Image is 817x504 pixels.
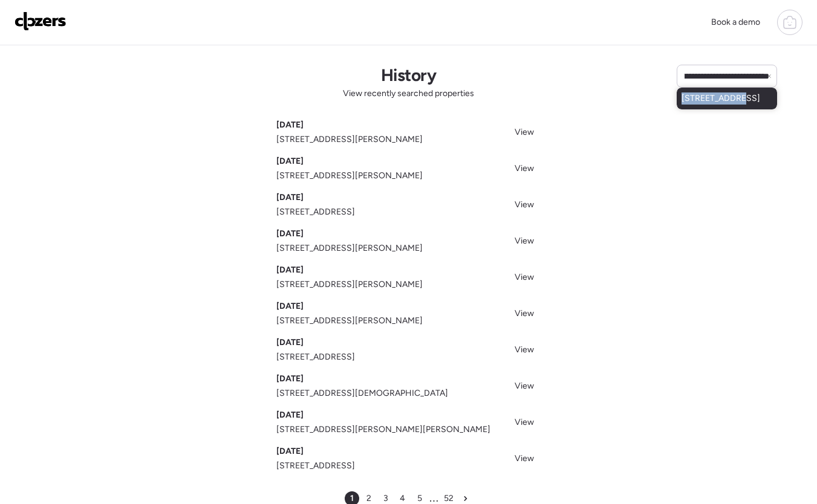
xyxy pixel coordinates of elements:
span: [STREET_ADDRESS][PERSON_NAME] [276,315,423,327]
span: View [515,127,534,137]
a: View [507,304,541,321]
span: View [515,381,534,391]
img: Logo [15,11,67,31]
a: View [507,376,541,394]
span: [DATE] [276,337,304,349]
span: [DATE] [276,409,304,421]
span: [STREET_ADDRESS][PERSON_NAME] [276,134,423,146]
a: View [507,268,541,285]
a: View [507,413,541,430]
span: View [515,344,534,355]
span: [STREET_ADDRESS][PERSON_NAME] [276,242,423,254]
span: View [515,272,534,282]
span: [DATE] [276,192,304,204]
span: [STREET_ADDRESS] [276,460,355,472]
span: … [429,493,439,504]
span: [STREET_ADDRESS] [276,206,355,218]
a: View [507,231,541,249]
span: View [515,453,534,464]
a: View [507,159,541,176]
span: [DATE] [276,119,304,131]
a: View [507,123,541,140]
span: View [515,199,534,210]
span: [STREET_ADDRESS][PERSON_NAME] [276,279,423,291]
span: View [515,163,534,173]
span: [STREET_ADDRESS][DEMOGRAPHIC_DATA] [276,387,448,399]
span: [DATE] [276,300,304,312]
span: [DATE] [276,264,304,276]
span: View [515,236,534,246]
a: View [507,195,541,213]
a: View [507,449,541,467]
span: View recently searched properties [343,88,474,100]
span: [DATE] [276,228,304,240]
span: Book a demo [711,17,760,27]
span: [STREET_ADDRESS] [682,92,760,105]
span: [DATE] [276,155,304,167]
span: [STREET_ADDRESS][PERSON_NAME] [276,170,423,182]
a: View [507,340,541,358]
span: [DATE] [276,445,304,457]
span: [STREET_ADDRESS] [276,351,355,363]
h1: History [381,65,436,85]
span: [DATE] [276,373,304,385]
span: [STREET_ADDRESS][PERSON_NAME][PERSON_NAME] [276,424,490,436]
span: View [515,417,534,427]
span: View [515,308,534,318]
